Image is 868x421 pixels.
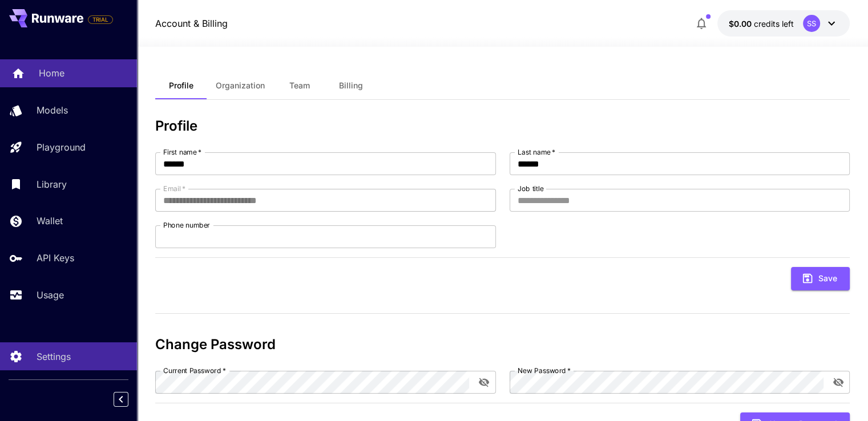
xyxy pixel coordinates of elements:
span: $0.00 [729,19,754,29]
p: Wallet [37,214,63,228]
h3: Profile [155,118,850,134]
a: Account & Billing [155,17,228,30]
p: API Keys [37,251,74,265]
label: Phone number [163,220,210,230]
button: toggle password visibility [828,372,849,392]
label: Current Password [163,366,226,375]
button: Save [791,267,850,290]
h3: Change Password [155,337,850,353]
p: Home [39,66,64,80]
p: Models [37,103,68,117]
span: Organization [216,80,265,91]
p: Library [37,177,67,191]
label: Last name [518,147,555,157]
button: toggle password visibility [474,372,494,392]
label: Job title [518,184,544,193]
nav: breadcrumb [155,17,228,30]
span: Profile [169,80,193,91]
span: Billing [339,80,363,91]
div: SS [803,15,820,32]
button: $0.00SS [717,10,850,37]
label: New Password [518,366,571,375]
span: TRIAL [88,15,112,24]
p: Settings [37,350,71,363]
p: Playground [37,140,86,154]
label: Email [163,184,185,193]
span: Add your payment card to enable full platform functionality. [88,13,113,26]
p: Usage [37,288,64,302]
button: Collapse sidebar [114,392,128,407]
span: Team [289,80,310,91]
label: First name [163,147,201,157]
span: credits left [754,19,794,29]
div: $0.00 [729,18,794,30]
div: Collapse sidebar [122,389,137,410]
